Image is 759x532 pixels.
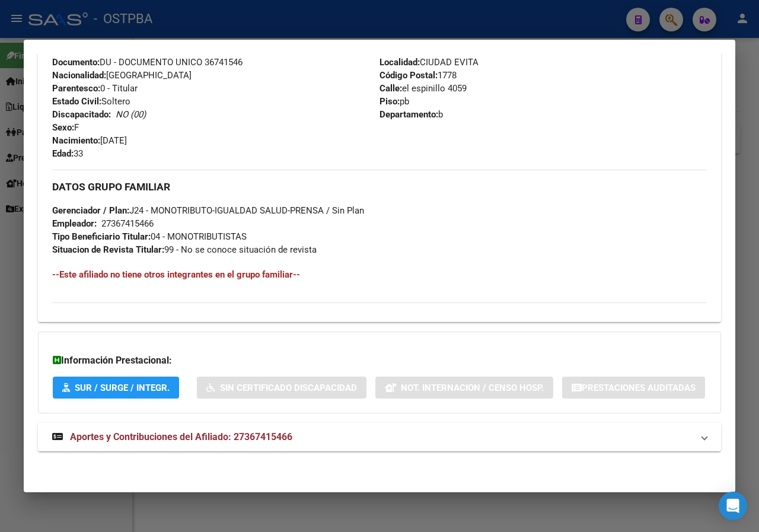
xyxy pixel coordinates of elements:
span: 1778 [379,70,457,81]
strong: Situacion de Revista Titular: [52,244,164,255]
span: Aportes y Contribuciones del Afiliado: 27367415466 [70,431,292,442]
strong: Estado Civil: [52,96,101,107]
span: 33 [52,148,83,159]
strong: Calle: [379,83,402,94]
span: 99 - No se conoce situación de revista [52,244,317,255]
span: [DATE] [52,135,127,146]
span: [GEOGRAPHIC_DATA] [52,70,192,81]
button: SUR / SURGE / INTEGR. [53,377,179,399]
strong: Empleador: [52,218,97,229]
span: J24 - MONOTRIBUTO-IGUALDAD SALUD-PRENSA / Sin Plan [52,205,364,216]
button: Sin Certificado Discapacidad [197,377,366,399]
div: Open Intercom Messenger [719,492,747,520]
span: 27367415466 [52,44,126,55]
span: el espinillo 4059 [379,83,467,94]
h3: DATOS GRUPO FAMILIAR [52,180,707,193]
div: 27367415466 [101,217,154,230]
strong: Piso: [379,96,400,107]
strong: CUIL: [52,44,74,55]
span: DU - DOCUMENTO UNICO 36741546 [52,57,243,68]
span: Soltero [52,96,130,107]
strong: Provincia: [379,44,420,55]
mat-expansion-panel-header: Aportes y Contribuciones del Afiliado: 27367415466 [38,423,721,451]
h3: Información Prestacional: [53,353,706,368]
span: b [379,109,443,120]
strong: Gerenciador / Plan: [52,205,129,216]
span: 0 - Titular [52,83,138,94]
span: Sin Certificado Discapacidad [220,383,357,393]
strong: Departamento: [379,109,438,120]
span: Not. Internacion / Censo Hosp. [401,383,544,393]
span: pb [379,96,409,107]
strong: Sexo: [52,122,74,133]
i: NO (00) [116,109,146,120]
strong: Discapacitado: [52,109,111,120]
strong: Código Postal: [379,70,438,81]
button: Prestaciones Auditadas [562,377,705,399]
strong: Nacimiento: [52,135,100,146]
span: Prestaciones Auditadas [582,383,696,393]
strong: Documento: [52,57,100,68]
span: SUR / SURGE / INTEGR. [75,383,170,393]
strong: Tipo Beneficiario Titular: [52,231,151,242]
strong: Edad: [52,148,74,159]
span: CIUDAD EVITA [379,57,479,68]
strong: Localidad: [379,57,420,68]
span: [GEOGRAPHIC_DATA] [379,44,505,55]
button: Not. Internacion / Censo Hosp. [375,377,553,399]
strong: Parentesco: [52,83,100,94]
h4: --Este afiliado no tiene otros integrantes en el grupo familiar-- [52,268,707,281]
span: F [52,122,79,133]
strong: Nacionalidad: [52,70,106,81]
span: 04 - MONOTRIBUTISTAS [52,231,247,242]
